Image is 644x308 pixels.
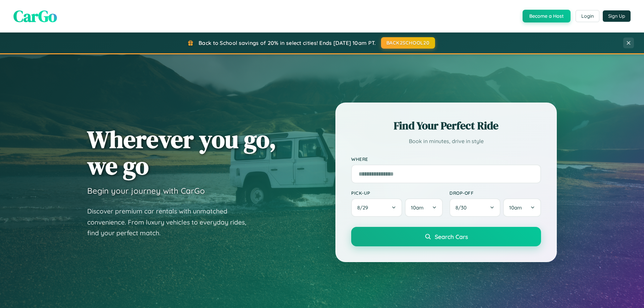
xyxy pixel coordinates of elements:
span: 10am [509,204,522,211]
h2: Find Your Perfect Ride [351,118,541,133]
button: Login [576,10,599,22]
span: 10am [411,204,424,211]
label: Pick-up [351,190,443,196]
button: 8/30 [449,198,500,217]
span: 8 / 30 [455,204,470,211]
h3: Begin your journey with CarGo [87,186,205,196]
span: 8 / 29 [357,204,371,211]
span: CarGo [13,5,57,27]
button: 8/29 [351,198,402,217]
button: 10am [503,198,541,217]
h1: Wherever you go, we go [87,126,276,179]
span: Search Cars [435,233,468,240]
label: Where [351,156,541,162]
button: BACK2SCHOOL20 [381,37,435,49]
button: Become a Host [523,10,571,22]
button: Sign Up [603,10,631,22]
button: 10am [405,198,443,217]
span: Back to School savings of 20% in select cities! Ends [DATE] 10am PT. [199,40,376,46]
button: Search Cars [351,227,541,246]
p: Book in minutes, drive in style [351,136,541,146]
label: Drop-off [449,190,541,196]
p: Discover premium car rentals with unmatched convenience. From luxury vehicles to everyday rides, ... [87,206,255,239]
